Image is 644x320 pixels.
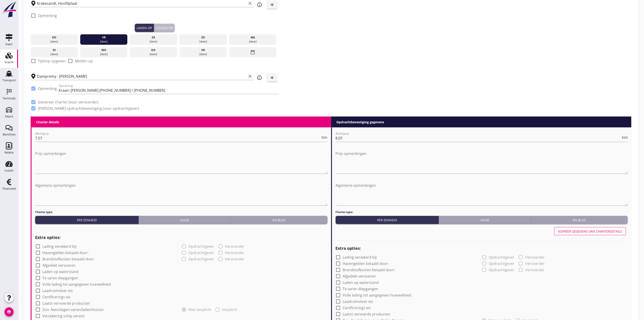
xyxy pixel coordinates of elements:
div: [DATE] [81,40,126,44]
i: date_range [250,48,255,56]
label: Lading verzekerd bij: [343,255,378,259]
i: account_circle [5,307,14,316]
div: Lossen op [156,26,173,30]
label: Lading verzekerd bij: [42,244,77,249]
div: Depot [5,115,13,118]
div: [DATE] [32,52,77,56]
div: Berichten [3,133,16,136]
div: Financieel [2,187,16,190]
div: do [131,48,176,52]
div: [DATE] [181,40,226,44]
input: Opmerking [59,87,279,94]
div: do [32,35,77,40]
label: Genereer charter (voor vervoerder) [38,100,99,104]
label: Laden op waterstand [343,280,379,285]
div: Laden op [137,26,152,30]
textarea: Prijs opmerkingen [35,150,328,174]
div: [DATE] [131,40,176,44]
label: [PERSON_NAME] opdrachtbevestiging (voor opdrachtgever) [38,106,139,111]
h4: Charter type: [336,210,628,214]
button: Huur [439,216,531,224]
div: Kopiëer gegevens van charterdetails [558,229,622,234]
label: Havengelden betaald door: [343,261,389,266]
h2: Extra opties: [35,234,328,241]
textarea: Algemene opmerkingen [336,182,628,206]
label: Laden op waterstand [42,269,78,274]
img: logo-small.a267ee39.svg [1,1,17,18]
div: Huur [441,218,529,222]
button: Kopiëer gegevens van charterdetails [554,227,626,235]
i: info_outline [257,2,262,7]
label: Opmerking [38,13,57,18]
h4: Charter type: [35,210,328,214]
button: En bloc [231,216,328,224]
button: En bloc [531,216,628,224]
label: Zon- feestdagen varen/laden/lossen [42,307,104,312]
i: add [269,75,275,80]
button: Laden op [135,24,154,32]
label: Melden op [75,59,93,63]
button: Per eenheid [35,216,139,224]
div: [DATE] [181,52,226,56]
div: [DATE] [32,40,77,44]
label: Laatst vervoerde producten [42,301,90,306]
input: (Richt)prijs [35,135,321,142]
i: add [269,2,275,7]
div: En bloc [233,218,326,222]
input: Losplaats [37,73,246,80]
i: info_outline [257,75,262,80]
div: [DATE] [131,52,176,56]
div: Relatie [5,151,14,154]
label: Te varen diepgangen [343,287,378,291]
button: Per eenheid [336,216,439,224]
textarea: Prijs opmerkingen [336,150,628,174]
label: Havengelden betaald door: [42,250,89,255]
div: ma [230,35,275,40]
span: ton [322,135,328,139]
div: vr [81,35,126,40]
label: Laatst vervoerde producten [343,312,390,316]
div: za [131,35,176,40]
div: Kaart [5,43,13,46]
label: Brandstofkosten betaald door: [343,268,395,272]
i: clear [247,1,253,6]
div: Terminals [2,97,16,100]
label: Opmerking [38,86,57,91]
label: Certificerings eis [343,306,371,310]
div: [DATE] [230,40,275,44]
label: Volle lading tot aangegeven hoeveelheid [343,293,411,297]
div: En bloc [533,218,626,222]
h2: Extra opties: [336,245,628,251]
div: di [32,48,77,52]
div: vr [181,48,226,52]
div: wo [81,48,126,52]
div: Per eenheid [337,218,437,222]
label: Afgedekt vervoeren [343,274,376,278]
div: Per eenheid [37,218,137,222]
label: Volle lading tot aangegeven hoeveelheid [42,282,111,287]
div: Huur [140,218,229,222]
i: clear [247,74,253,79]
textarea: Algemene opmerkingen [35,182,328,206]
label: Laadruimvloer eis [42,288,73,293]
span: ton [622,135,628,139]
label: Tijdstip opgeven [38,59,66,63]
div: Vracht [5,61,14,64]
input: (Richt)prijs [336,135,621,142]
label: Laadruimvloer eis [343,299,373,304]
div: Inzicht [5,169,14,172]
div: [DATE] [81,52,126,56]
div: Transport [2,79,16,82]
button: Huur [139,216,231,224]
label: Certificerings eis [42,295,71,299]
button: Lossen op [154,24,175,32]
div: zo [181,35,226,40]
label: Afgedekt vervoeren [42,263,76,268]
label: Te varen diepgangen [42,276,78,280]
label: Brandstofkosten betaald door: [42,257,95,261]
label: Verzekering schip vereist [42,314,85,318]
